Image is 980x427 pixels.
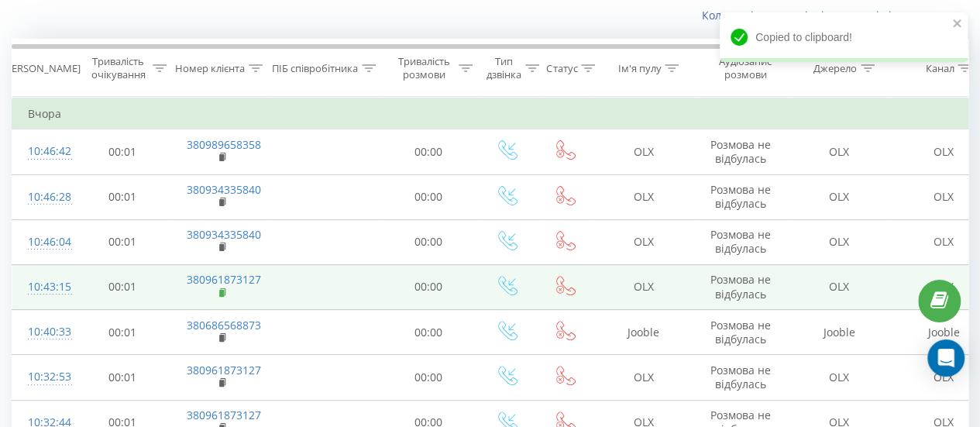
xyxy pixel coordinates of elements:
[813,62,857,75] div: Джерело
[787,264,892,309] td: OLX
[74,310,171,355] td: 00:01
[952,17,963,32] button: close
[74,129,171,174] td: 00:01
[74,174,171,219] td: 00:01
[710,227,771,256] span: Розмова не відбулась
[787,129,892,174] td: OLX
[380,310,477,355] td: 00:00
[394,55,455,81] div: Тривалість розмови
[710,272,771,301] span: Розмова не відбулась
[74,264,171,309] td: 00:01
[787,355,892,400] td: OLX
[787,219,892,264] td: OLX
[707,55,782,81] div: Аудіозапис розмови
[593,174,694,219] td: OLX
[187,363,261,377] a: 380961873127
[710,318,771,346] span: Розмова не відбулась
[710,182,771,211] span: Розмова не відбулась
[710,137,771,166] span: Розмова не відбулась
[187,137,261,152] a: 380989658358
[2,62,81,75] div: [PERSON_NAME]
[380,219,477,264] td: 00:00
[380,174,477,219] td: 00:00
[593,310,694,355] td: Jooble
[28,272,59,302] div: 10:43:15
[546,62,577,75] div: Статус
[28,227,59,257] div: 10:46:04
[593,219,694,264] td: OLX
[74,219,171,264] td: 00:01
[175,62,245,75] div: Номер клієнта
[787,174,892,219] td: OLX
[28,317,59,347] div: 10:40:33
[380,129,477,174] td: 00:00
[28,362,59,392] div: 10:32:53
[187,318,261,332] a: 380686568873
[380,355,477,400] td: 00:00
[487,55,521,81] div: Тип дзвінка
[720,12,968,62] div: Copied to clipboard!
[593,129,694,174] td: OLX
[28,182,59,212] div: 10:46:28
[593,264,694,309] td: OLX
[74,355,171,400] td: 00:01
[272,62,358,75] div: ПІБ співробітника
[88,55,149,81] div: Тривалість очікування
[380,264,477,309] td: 00:00
[927,339,965,377] div: Open Intercom Messenger
[187,227,261,242] a: 380934335840
[925,62,954,75] div: Канал
[617,62,661,75] div: Ім'я пулу
[710,363,771,391] span: Розмова не відбулась
[28,136,59,167] div: 10:46:42
[787,310,892,355] td: Jooble
[702,8,968,22] a: Коли дані можуть відрізнятися вiд інших систем
[187,272,261,287] a: 380961873127
[593,355,694,400] td: OLX
[187,408,261,422] a: 380961873127
[187,182,261,197] a: 380934335840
